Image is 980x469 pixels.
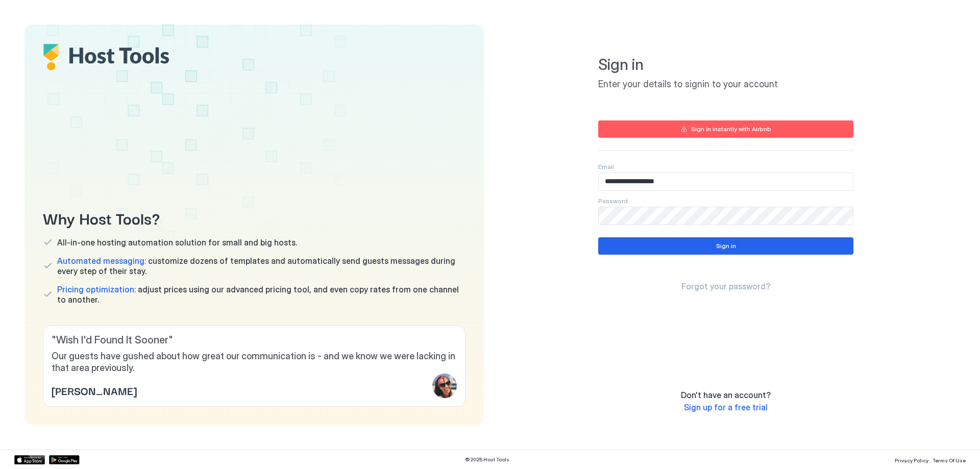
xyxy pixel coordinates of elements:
a: Privacy Policy [895,454,928,465]
span: Sign up for a free trial [684,402,768,412]
div: Sign in instantly with Airbnb [691,125,771,134]
span: Sign in [598,55,853,75]
a: Forgot your password? [681,281,770,292]
span: Privacy Policy [895,457,928,463]
span: customize dozens of templates and automatically send guests messages during every step of their s... [57,256,465,276]
span: Password [598,197,628,205]
span: © 2025 Host Tools [465,456,509,463]
button: Sign in [598,237,853,255]
iframe: Intercom live chat [10,434,35,459]
span: Pricing optimization: [57,284,136,294]
span: Automated messaging: [57,256,146,266]
span: " Wish I'd Found It Sooner " [52,334,457,347]
div: Sign in [716,241,736,251]
span: Why Host Tools? [43,206,465,229]
span: [PERSON_NAME] [52,383,137,398]
a: Terms Of Use [933,454,966,465]
button: Sign in instantly with Airbnb [598,120,853,138]
span: Don't have an account? [681,390,771,400]
input: Input Field [599,207,853,225]
span: Enter your details to signin to your account [598,79,853,90]
span: adjust prices using our advanced pricing tool, and even copy rates from one channel to another. [57,284,465,305]
a: Sign up for a free trial [684,402,768,413]
span: Terms Of Use [933,457,966,463]
input: Input Field [599,173,853,190]
span: All-in-one hosting automation solution for small and big hosts. [57,237,297,248]
a: App Store [14,455,45,464]
a: Google Play Store [49,455,80,464]
span: Our guests have gushed about how great our communication is - and we know we were lacking in that... [52,351,457,374]
span: Email [598,163,614,170]
div: profile [432,374,457,398]
span: Forgot your password? [681,281,770,291]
